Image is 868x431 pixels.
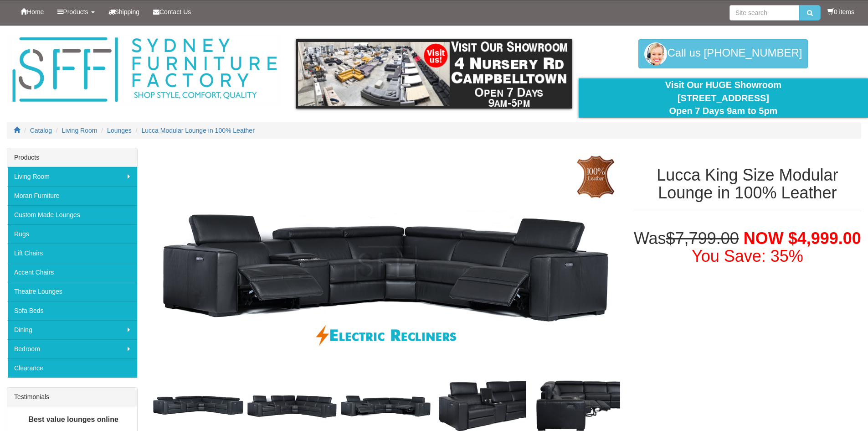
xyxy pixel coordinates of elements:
a: Accent Chairs [7,263,137,282]
h1: Was [634,229,861,265]
a: Rugs [7,224,137,244]
a: Catalog [30,127,52,134]
a: Lift Chairs [7,244,137,263]
input: Site search [729,5,799,21]
img: Sydney Furniture Factory [8,35,281,105]
span: Contact Us [159,8,191,16]
li: 0 items [827,7,854,16]
a: Theatre Lounges [7,282,137,301]
img: showroom.gif [296,39,572,109]
a: Living Room [62,127,98,134]
a: Contact Us [146,0,198,23]
a: Products [51,0,101,23]
a: Clearance [7,358,137,378]
a: Moran Furniture [7,186,137,205]
a: Lucca Modular Lounge in 100% Leather [142,127,255,134]
a: Home [14,0,51,23]
div: Testimonials [7,388,137,406]
a: Custom Made Lounges [7,205,137,224]
span: NOW $4,999.00 [744,229,861,248]
span: Shipping [115,8,140,16]
a: Sofa Beds [7,301,137,320]
div: Visit Our HUGE Showroom [STREET_ADDRESS] Open 7 Days 9am to 5pm [586,78,861,118]
a: Living Room [7,167,137,186]
span: Products [63,8,88,16]
a: Bedroom [7,339,137,358]
del: $7,799.00 [666,229,739,248]
a: Lounges [107,127,132,134]
a: Dining [7,320,137,339]
b: Best value lounges online [29,415,118,423]
a: Shipping [102,0,147,23]
div: Products [7,148,137,167]
font: You Save: 35% [692,247,803,265]
h1: Lucca King Size Modular Lounge in 100% Leather [634,166,861,202]
span: Home [27,8,44,16]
